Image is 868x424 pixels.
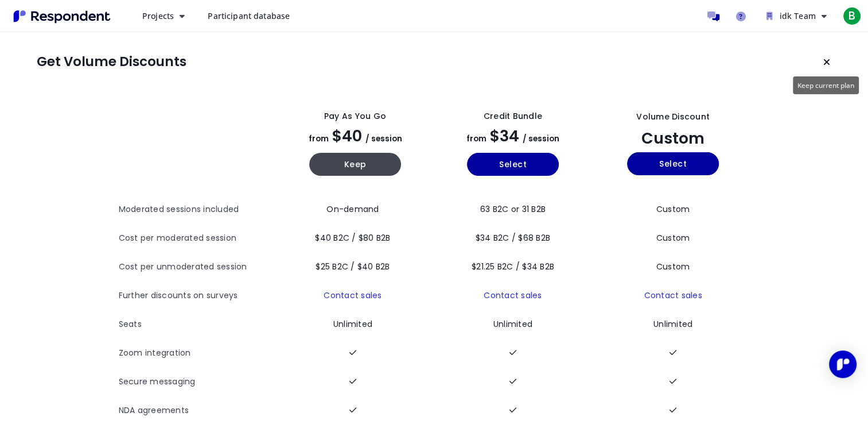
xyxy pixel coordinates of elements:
span: Custom [656,203,690,215]
span: Projects [142,10,174,21]
a: Message participants [702,5,725,28]
span: from [466,133,486,144]
span: 63 B2C or 31 B2B [480,203,546,215]
span: from [309,133,329,144]
button: Keep current yearly payg plan [309,153,401,176]
span: On-demand [326,203,379,215]
th: Secure messaging [119,368,277,396]
div: Volume Discount [636,111,710,123]
a: Contact sales [644,290,702,301]
img: Respondent [9,7,115,26]
a: Contact sales [324,290,382,301]
span: Unlimited [333,318,372,330]
span: $40 B2C / $80 B2B [315,232,390,244]
span: Custom [656,261,690,272]
span: Keep current plan [797,80,854,90]
span: / session [365,133,402,144]
span: $21.25 B2C / $34 B2B [472,261,554,272]
th: Seats [119,310,277,339]
th: Moderated sessions included [119,195,277,224]
div: Pay as you go [324,110,386,122]
span: Unlimited [653,318,692,330]
th: Cost per moderated session [119,224,277,253]
span: B [843,7,861,25]
span: / session [523,133,559,144]
button: Projects [133,6,194,26]
span: $25 B2C / $40 B2B [316,261,390,272]
span: Custom [656,232,690,244]
button: Select yearly basic plan [467,153,559,176]
button: B [840,6,863,26]
span: Unlimited [493,318,532,330]
span: $40 [332,125,362,147]
a: Contact sales [484,290,542,301]
button: Select yearly custom_static plan [627,152,719,175]
span: $34 B2C / $68 B2B [476,232,550,244]
span: Participant database [208,10,290,21]
button: Keep current plan [815,51,838,74]
th: Zoom integration [119,339,277,368]
a: Participant database [198,6,299,26]
div: Open Intercom Messenger [829,350,857,378]
h1: Get Volume Discounts [37,54,186,70]
th: Further discounts on surveys [119,282,277,310]
a: Help and support [729,5,752,28]
th: Cost per unmoderated session [119,253,277,282]
div: Credit Bundle [484,110,542,122]
button: idk Team [757,6,836,26]
span: Custom [641,128,704,149]
span: idk Team [780,10,816,21]
span: $34 [490,125,519,147]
